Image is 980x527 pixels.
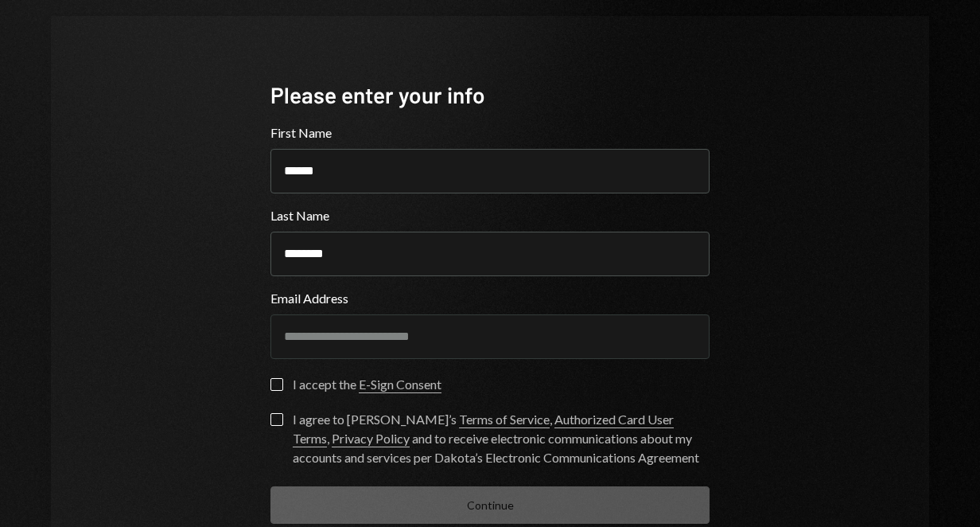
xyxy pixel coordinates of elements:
[270,413,283,426] button: I agree to [PERSON_NAME]’s Terms of Service, Authorized Card User Terms, Privacy Policy and to re...
[293,375,441,394] div: I accept the
[459,412,550,428] a: Terms of Service
[359,377,441,393] a: E-Sign Consent
[332,431,410,447] a: Privacy Policy
[270,80,710,111] div: Please enter your info
[270,289,710,308] label: Email Address
[293,410,710,467] div: I agree to [PERSON_NAME]’s , , and to receive electronic communications about my accounts and ser...
[270,378,283,391] button: I accept the E-Sign Consent
[293,412,674,447] a: Authorized Card User Terms
[270,123,710,142] label: First Name
[270,206,710,225] label: Last Name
